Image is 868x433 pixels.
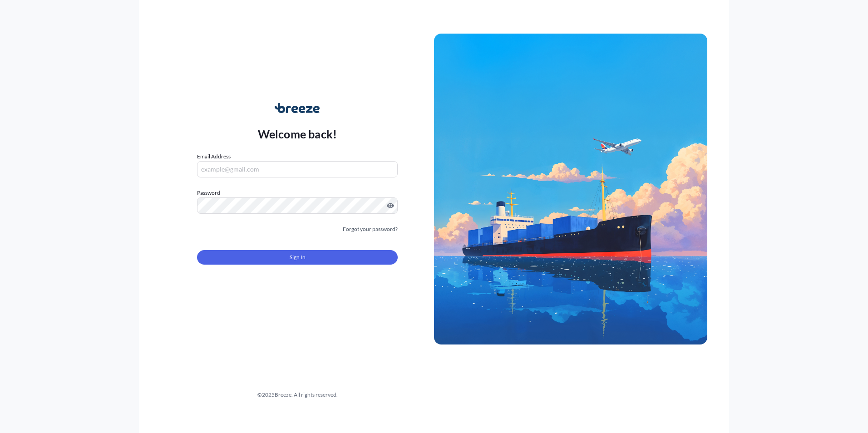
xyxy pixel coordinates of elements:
a: Forgot your password? [343,225,398,234]
label: Password [197,188,398,197]
span: Sign In [290,253,306,262]
button: Show password [387,202,394,209]
img: Ship illustration [434,34,707,344]
p: Welcome back! [258,127,337,141]
label: Email Address [197,152,231,161]
div: © 2025 Breeze. All rights reserved. [161,390,434,399]
button: Sign In [197,250,398,265]
input: example@gmail.com [197,161,398,177]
